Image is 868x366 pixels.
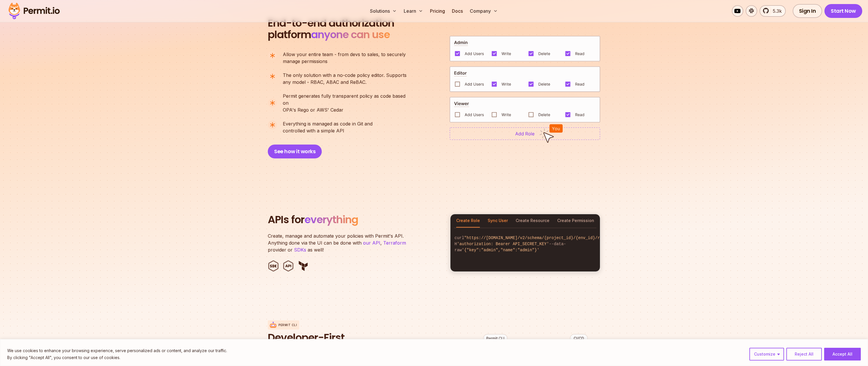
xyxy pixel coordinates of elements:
[464,236,612,240] span: "https://[DOMAIN_NAME]/v2/schema/{project_id}/{env_id}/roles"
[268,17,394,40] h2: platform
[488,214,508,228] button: Sync User
[749,348,784,361] button: Customize
[283,120,373,127] span: Everything is managed as code in Git and
[368,5,399,17] button: Solutions
[457,242,549,246] span: 'authorization: Bearer API_SECRET_KEY'
[363,240,380,246] a: our API
[283,72,407,86] p: any model - RBAC, ABAC and ReBAC.
[450,5,465,17] a: Docs
[786,348,822,361] button: Reject All
[283,93,411,113] p: OPA's Rego or AWS' Cedar
[793,4,822,18] a: Sign In
[759,5,786,17] a: 5.3k
[467,5,500,17] button: Company
[769,8,782,14] span: 5.3k
[283,120,373,134] p: controlled with a simple API
[268,145,322,158] button: See how it works
[516,214,549,228] button: Create Resource
[557,214,594,228] button: Create Permission
[268,214,443,225] h2: APIs for
[6,1,62,21] img: Permit logo
[278,323,297,327] p: Permit CLI
[824,348,861,361] button: Accept All
[283,93,411,106] span: Permit generates fully transparent policy as code based on
[824,4,862,18] a: Start Now
[383,240,406,246] a: Terraform
[401,5,425,17] button: Learn
[268,232,412,253] p: Create, manage and automate your policies with Permit's API. Anything done via the UI can be done...
[283,72,407,79] span: The only solution with a no-code policy editor. Supports
[456,214,480,228] button: Create Role
[311,27,390,42] span: anyone can use
[7,347,227,354] p: We use cookies to enhance your browsing experience, serve personalized ads or content, and analyz...
[462,248,539,252] span: '{"key":"admin","name":"admin"}'
[304,212,358,227] span: everything
[428,5,447,17] a: Pricing
[268,17,394,29] span: End-to-end authorization
[7,354,227,361] p: By clicking "Accept All", you consent to our use of cookies.
[450,230,600,258] code: curl -H --data-raw
[294,247,306,253] a: SDKs
[268,332,406,343] span: Developer-First
[283,51,406,65] p: manage permissions
[283,51,406,58] span: Allow your entire team - from devs to sales, to securely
